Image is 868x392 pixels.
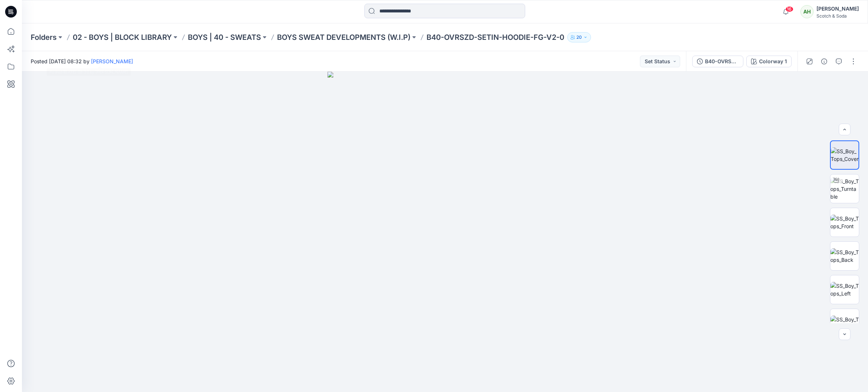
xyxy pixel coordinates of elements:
button: B40-OVRSZD-SETIN-HOODIE-FG-V2-0 [692,56,743,67]
p: B40-OVRSZD-SETIN-HOODIE-FG-V2-0 [427,32,564,42]
div: B40-OVRSZD-SETIN-HOODIE-FG-V2-0 [705,57,739,65]
a: BOYS | 40 - SWEATS [188,32,261,42]
img: SS_Boy_Tops_Turntable [830,177,859,200]
div: AH [800,5,814,18]
div: Colorway 1 [759,57,787,65]
button: Details [818,56,830,67]
div: Scotch & Soda [816,13,859,19]
a: Folders [31,32,57,42]
img: SS_Boy_Tops_Front [830,215,859,230]
img: SS_Boy_Tops_Left [830,282,859,297]
button: 20 [567,32,591,42]
a: BOYS SWEAT DEVELOPMENTS (W.I.P) [277,32,410,42]
span: 16 [785,6,793,12]
span: Posted [DATE] 08:32 by [31,57,133,65]
div: [PERSON_NAME] [816,4,859,13]
img: SS_Boy_Tops_Cover [831,147,858,163]
p: 20 [576,33,582,41]
a: 02 - BOYS | BLOCK LIBRARY [73,32,172,42]
img: SS_Boy_Tops_Back [830,248,859,264]
a: [PERSON_NAME] [91,58,133,64]
img: eyJhbGciOiJIUzI1NiIsImtpZCI6IjAiLCJzbHQiOiJzZXMiLCJ0eXAiOiJKV1QifQ.eyJkYXRhIjp7InR5cGUiOiJzdG9yYW... [327,72,562,392]
img: SS_Boy_Tops_Right [830,316,859,331]
button: Colorway 1 [746,56,792,67]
